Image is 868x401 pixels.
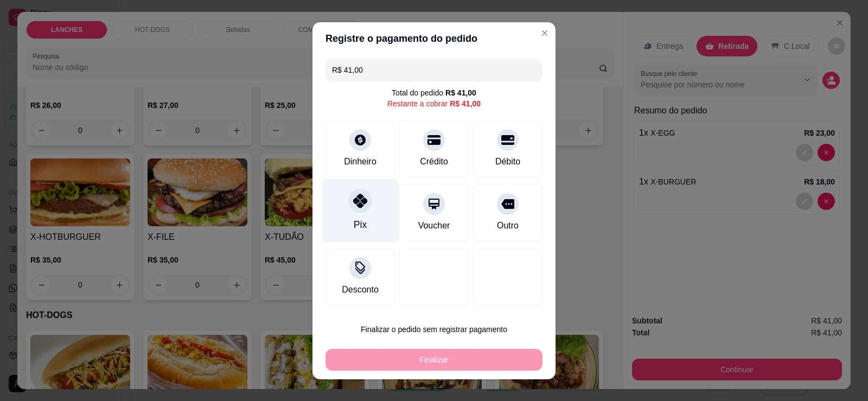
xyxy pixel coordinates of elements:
[445,87,476,98] div: R$ 41,00
[332,59,536,81] input: Ex.: hambúrguer de cordeiro
[325,319,542,340] button: Finalizar o pedido sem registrar pagamento
[497,219,519,232] div: Outro
[344,155,376,168] div: Dinheiro
[536,24,553,42] button: Close
[354,218,367,232] div: Pix
[418,219,450,232] div: Voucher
[450,98,481,109] div: R$ 41,00
[312,22,556,55] header: Registre o pagamento do pedido
[495,155,520,168] div: Débito
[387,98,481,109] div: Restante a cobrar
[420,155,448,168] div: Crédito
[342,283,379,296] div: Desconto
[392,87,476,98] div: Total do pedido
